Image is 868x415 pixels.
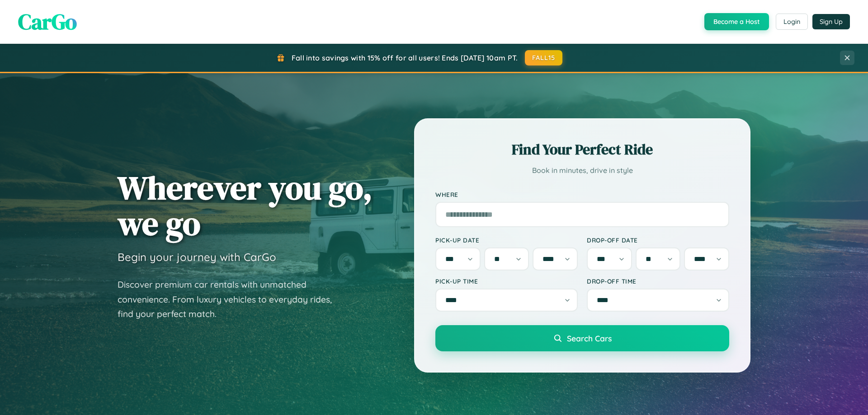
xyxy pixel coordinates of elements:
p: Book in minutes, drive in style [435,164,729,177]
span: Search Cars [567,333,612,343]
button: Search Cars [435,325,729,351]
label: Pick-up Time [435,277,578,285]
h1: Wherever you go, we go [118,170,373,241]
h3: Begin your journey with CarGo [118,250,276,264]
label: Drop-off Date [587,236,729,244]
label: Pick-up Date [435,236,578,244]
span: CarGo [18,7,77,37]
button: Become a Host [704,13,769,30]
p: Discover premium car rentals with unmatched convenience. From luxury vehicles to everyday rides, ... [118,277,344,322]
h2: Find Your Perfect Ride [435,140,729,159]
button: Sign Up [812,14,850,29]
button: FALL15 [525,50,563,65]
label: Where [435,191,729,198]
button: Login [776,14,808,30]
span: Fall into savings with 15% off for all users! Ends [DATE] 10am PT. [292,53,518,62]
label: Drop-off Time [587,277,729,285]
